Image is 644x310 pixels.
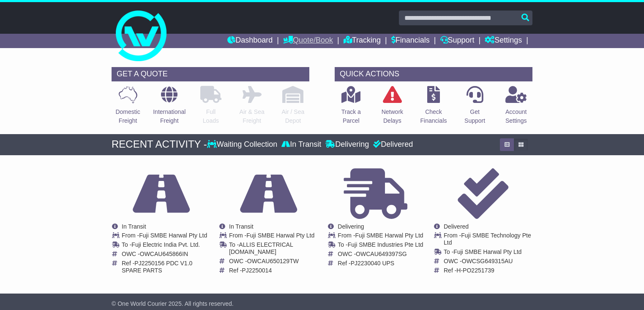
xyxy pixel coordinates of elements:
td: Ref - [338,260,423,267]
td: Ref - [122,260,210,274]
p: Account Settings [505,108,527,125]
span: ALLIS ELECTRICAL [DOMAIN_NAME] [229,241,293,255]
div: QUICK ACTIONS [335,67,532,81]
span: Fuji SMBE Harwal Pty Ltd [355,232,423,239]
span: Fuji SMBE Harwal Pty Ltd [246,232,314,239]
td: To - [122,241,210,251]
a: Tracking [344,34,381,48]
td: OWC - [122,251,210,260]
span: H-PO2251739 [456,267,494,274]
span: OWCAU645866IN [140,251,188,257]
span: Delivered [444,223,469,230]
a: DomesticFreight [115,86,140,130]
span: OWCAU649397SG [356,251,407,257]
td: From - [229,232,317,241]
a: Quote/Book [283,34,333,48]
p: International Freight [153,108,186,125]
a: Track aParcel [341,86,361,130]
div: Delivered [371,140,413,149]
td: To - [444,248,532,258]
span: © One World Courier 2025. All rights reserved. [112,300,234,307]
td: To - [338,241,423,251]
p: Network Delays [382,108,403,125]
div: GET A QUOTE [112,67,309,81]
span: Fuji SMBE Harwal Pty Ltd [453,248,521,255]
p: Domestic Freight [115,108,140,125]
td: Ref - [444,267,532,274]
span: Fuji SMBE Harwal Pty Ltd [139,232,207,239]
span: PJ2250014 [242,267,272,274]
div: Delivering [323,140,371,149]
a: Settings [485,34,522,48]
span: In Transit [122,223,146,230]
p: Full Loads [200,108,221,125]
a: InternationalFreight [153,86,186,130]
td: From - [122,232,210,241]
td: OWC - [229,258,317,267]
a: AccountSettings [505,86,527,130]
p: Check Financials [420,108,447,125]
p: Air / Sea Depot [282,108,305,125]
div: Waiting Collection [207,140,279,149]
span: PJ2230040 UPS [351,260,395,267]
a: GetSupport [464,86,486,130]
span: Fuji SMBE Industries Pte Ltd [348,241,423,248]
div: RECENT ACTIVITY - [112,138,207,151]
td: From - [444,232,532,248]
td: OWC - [338,251,423,260]
p: Get Support [464,108,485,125]
td: Ref - [229,267,317,274]
td: OWC - [444,258,532,267]
a: Financials [391,34,430,48]
span: In Transit [229,223,254,230]
span: Fuji SMBE Technology Pte Ltd [444,232,531,246]
span: PJ2250156 PDC V1.0 SPARE PARTS [122,260,192,274]
p: Air & Sea Freight [240,108,265,125]
a: NetworkDelays [381,86,404,130]
a: Support [440,34,475,48]
div: FROM OUR SUPPORT [112,298,532,310]
td: To - [229,241,317,258]
span: OWCSG649315AU [462,258,513,264]
span: Delivering [338,223,364,230]
a: Dashboard [227,34,273,48]
p: Track a Parcel [341,108,361,125]
td: From - [338,232,423,241]
a: CheckFinancials [420,86,447,130]
div: In Transit [279,140,323,149]
span: Fuji Electric India Pvt. Ltd. [131,241,200,248]
span: OWCAU650129TW [247,258,299,264]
